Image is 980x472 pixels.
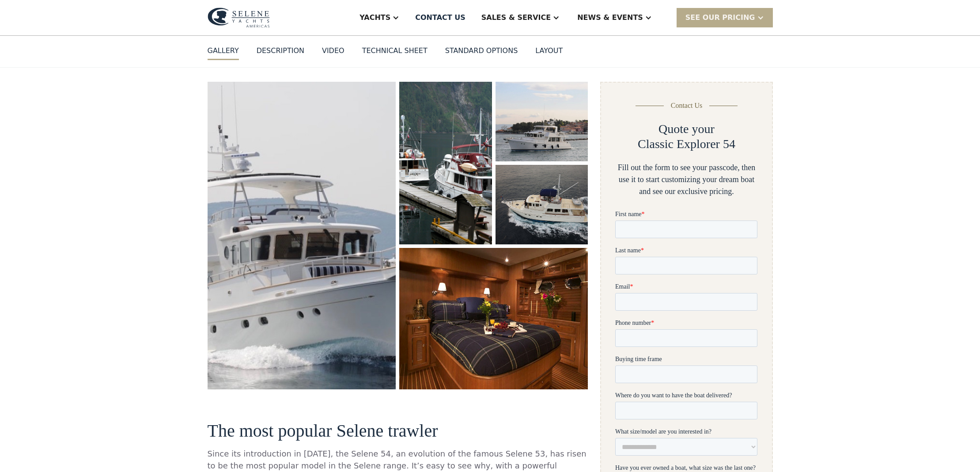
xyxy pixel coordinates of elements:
a: DESCRIPTION [257,46,304,60]
a: GALLERY [208,46,239,60]
div: VIDEO [322,46,344,56]
a: Technical sheet [362,46,428,60]
div: Sales & Service [481,12,551,23]
a: open lightbox [208,82,396,389]
a: open lightbox [496,165,588,244]
div: Fill out the form to see your passcode, then use it to start customizing your dream boat and see ... [615,162,757,198]
h2: Classic Explorer 54 [638,137,735,152]
div: Contact US [415,12,465,23]
div: Yachts [359,12,390,23]
div: layout [535,46,563,56]
a: open lightbox [399,248,588,389]
div: Technical sheet [362,46,428,56]
div: News & EVENTS [577,12,643,23]
a: open lightbox [399,82,492,244]
img: logo [208,8,270,28]
a: standard options [445,46,518,60]
img: 50 foot motor yacht [399,248,588,389]
div: standard options [445,46,518,56]
div: SEE Our Pricing [677,8,773,27]
a: layout [535,46,563,60]
img: 50 foot motor yacht [496,82,588,161]
div: SEE Our Pricing [685,12,755,23]
img: 50 foot motor yacht [496,165,588,244]
h2: Quote your [658,122,715,137]
h3: The most popular Selene trawler [208,421,588,441]
div: GALLERY [208,46,239,56]
a: VIDEO [322,46,344,60]
a: open lightbox [496,82,588,161]
img: 50 foot motor yacht [208,82,396,389]
div: DESCRIPTION [257,46,304,56]
img: 50 foot motor yacht [399,82,492,244]
div: Contact Us [671,100,703,111]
